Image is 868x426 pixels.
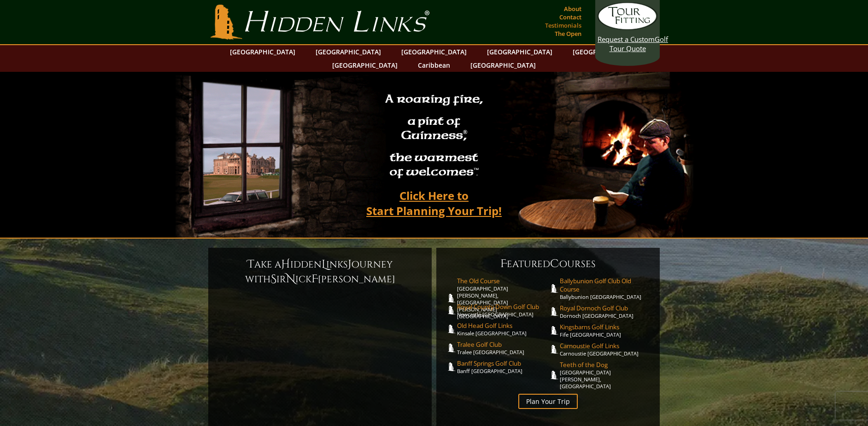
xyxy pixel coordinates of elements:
[322,257,326,272] span: L
[552,27,584,40] a: The Open
[560,361,651,369] span: Teeth of the Dog
[397,45,471,58] a: [GEOGRAPHIC_DATA]
[482,45,557,58] a: [GEOGRAPHIC_DATA]
[568,45,643,58] a: [GEOGRAPHIC_DATA]
[270,272,276,286] span: S
[562,2,584,15] a: About
[457,359,548,374] a: Banff Springs Golf ClubBanff [GEOGRAPHIC_DATA]
[560,277,651,293] span: Ballybunion Golf Club Old Course
[560,342,651,357] a: Carnoustie Golf LinksCarnoustie [GEOGRAPHIC_DATA]
[413,58,455,72] a: Caribbean
[328,58,402,72] a: [GEOGRAPHIC_DATA]
[247,257,254,272] span: T
[457,321,548,337] a: Old Head Golf LinksKinsale [GEOGRAPHIC_DATA]
[446,257,651,271] h6: eatured ourses
[550,257,559,271] span: C
[457,340,548,349] span: Tralee Golf Club
[457,359,548,368] span: Banff Springs Golf Club
[281,257,290,272] span: H
[598,35,655,44] span: Request a Custom
[598,2,657,53] a: Request a CustomGolf Tour Quote
[560,304,651,319] a: Royal Dornoch Golf ClubDornoch [GEOGRAPHIC_DATA]
[286,272,295,286] span: N
[457,303,548,311] span: Royal County Down Golf Club
[557,11,584,23] a: Contact
[311,45,386,58] a: [GEOGRAPHIC_DATA]
[560,304,651,312] span: Royal Dornoch Golf Club
[457,321,548,330] span: Old Head Golf Links
[466,58,540,72] a: [GEOGRAPHIC_DATA]
[311,272,318,286] span: F
[500,257,507,271] span: F
[560,323,651,331] span: Kingsbarns Golf Links
[457,340,548,356] a: Tralee Golf ClubTralee [GEOGRAPHIC_DATA]
[543,19,584,32] a: Testimonials
[357,185,511,222] a: Click Here toStart Planning Your Trip!
[225,45,300,58] a: [GEOGRAPHIC_DATA]
[457,277,548,285] span: The Old Course
[560,277,651,300] a: Ballybunion Golf Club Old CourseBallybunion [GEOGRAPHIC_DATA]
[560,342,651,350] span: Carnoustie Golf Links
[457,277,548,320] a: The Old Course[GEOGRAPHIC_DATA][PERSON_NAME], [GEOGRAPHIC_DATA][PERSON_NAME] [GEOGRAPHIC_DATA]
[457,303,548,318] a: Royal County Down Golf ClubNewcastle [GEOGRAPHIC_DATA]
[348,257,352,272] span: J
[518,394,578,409] a: Plan Your Trip
[217,257,422,286] h6: ake a idden inks ourney with ir ick [PERSON_NAME]
[560,323,651,338] a: Kingsbarns Golf LinksFife [GEOGRAPHIC_DATA]
[379,88,489,185] h2: A roaring fire, a pint of Guinness , the warmest of welcomes™.
[560,361,651,390] a: Teeth of the Dog[GEOGRAPHIC_DATA][PERSON_NAME], [GEOGRAPHIC_DATA]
